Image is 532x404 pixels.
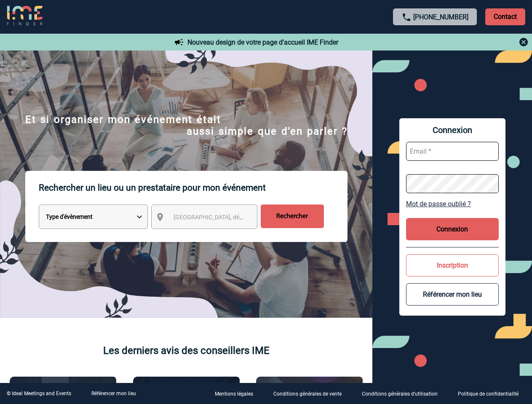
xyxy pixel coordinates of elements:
[406,218,499,240] button: Connexion
[273,391,342,397] p: Conditions générales de vente
[91,391,136,396] a: Référencer mon lieu
[39,171,348,205] p: Rechercher un lieu ou un prestataire pour mon événement
[261,205,324,228] input: Rechercher
[406,142,499,161] input: Email *
[485,8,525,25] p: Contact
[401,12,412,22] img: call-24-px.png
[406,200,499,208] a: Mot de passe oublié ?
[267,390,355,398] a: Conditions générales de vente
[208,390,267,398] a: Mentions légales
[7,391,71,396] div: © Ideal Meetings and Events
[362,391,438,397] p: Conditions générales d'utilisation
[406,254,499,276] button: Inscription
[355,390,451,398] a: Conditions générales d'utilisation
[406,125,499,135] span: Connexion
[413,13,468,21] a: [PHONE_NUMBER]
[451,390,532,398] a: Politique de confidentialité
[215,391,253,397] p: Mentions légales
[406,283,499,306] button: Référencer mon lieu
[174,214,291,221] span: [GEOGRAPHIC_DATA], département, région...
[458,391,519,397] p: Politique de confidentialité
